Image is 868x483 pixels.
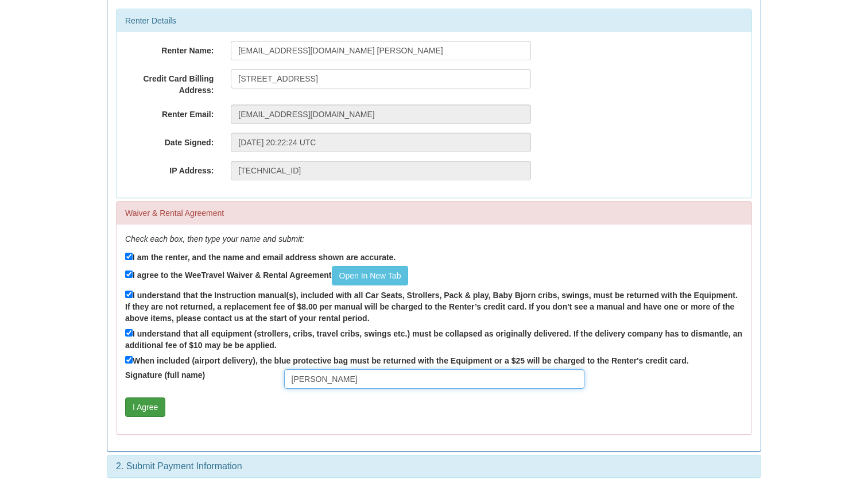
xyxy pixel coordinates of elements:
[284,369,584,389] input: Full Name
[125,291,133,298] input: I understand that the Instruction manual(s), included with all Car Seats, Strollers, Pack & play,...
[117,105,222,120] label: Renter Email:
[125,354,689,366] label: When included (airport delivery), the blue protective bag must be returned with the Equipment or ...
[125,234,304,244] em: Check each box, then type your name and submit:
[125,329,133,337] input: I understand that all equipment (strollers, cribs, travel cribs, swings etc.) must be collapsed a...
[117,41,222,56] label: Renter Name:
[125,288,743,324] label: I understand that the Instruction manual(s), included with all Car Seats, Strollers, Pack & play,...
[125,266,408,285] label: I agree to the WeeTravel Waiver & Rental Agreement
[125,271,133,278] input: I agree to the WeeTravel Waiver & Rental AgreementOpen In New Tab
[125,253,133,260] input: I am the renter, and the name and email address shown are accurate.
[117,69,222,96] label: Credit Card Billing Address:
[125,397,165,417] button: I Agree
[117,369,276,381] label: Signature (full name)
[116,461,752,472] h3: 2. Submit Payment Information
[117,161,222,176] label: IP Address:
[125,327,743,351] label: I understand that all equipment (strollers, cribs, travel cribs, swings etc.) must be collapsed a...
[117,202,751,225] div: Waiver & Rental Agreement
[117,9,751,32] div: Renter Details
[125,356,133,364] input: When included (airport delivery), the blue protective bag must be returned with the Equipment or ...
[125,250,396,263] label: I am the renter, and the name and email address shown are accurate.
[117,133,222,148] label: Date Signed:
[332,266,409,285] a: Open In New Tab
